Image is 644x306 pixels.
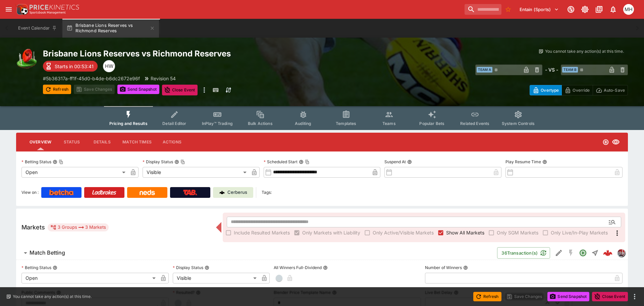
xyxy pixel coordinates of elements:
span: System Controls [502,121,535,126]
span: Team A [477,67,492,73]
button: Betting StatusCopy To Clipboard [53,160,57,164]
button: Brisbane Lions Reserves vs Richmond Reserves [62,19,159,38]
button: Notifications [607,3,619,15]
p: Play Resume Time [505,159,541,165]
span: Include Resulted Markets [234,229,290,236]
button: open drawer [3,3,15,15]
span: Templates [336,121,356,126]
h6: - VS - [545,66,558,73]
button: Close Event [162,85,198,95]
button: Open [606,216,618,228]
button: All Winners Full-Dividend [323,265,328,270]
p: Display Status [173,265,203,270]
img: australian_rules.png [16,48,38,70]
button: Close Event [592,292,628,301]
svg: Visible [612,138,620,146]
button: Overtype [530,85,562,95]
div: Start From [530,85,628,95]
span: Only Markets with Liability [302,229,360,236]
span: Show All Markets [446,229,484,236]
svg: More [613,229,621,237]
h6: Match Betting [30,249,65,256]
button: Status [57,134,87,150]
button: Copy To Clipboard [180,160,185,164]
button: Straight [589,247,601,259]
p: Override [573,87,590,94]
button: 36Transaction(s) [497,247,550,259]
button: Betting Status [53,265,57,270]
div: Visible [143,167,249,178]
h2: Copy To Clipboard [43,48,335,59]
span: Pricing and Results [109,121,148,126]
svg: Open [579,249,587,257]
span: Auditing [295,121,311,126]
button: Suspend At [407,160,412,164]
button: Overview [24,134,57,150]
button: No Bookmarks [503,4,514,15]
p: Betting Status [21,265,51,270]
img: Neds [140,190,155,195]
span: Detail Editor [162,121,186,126]
div: Event type filters [104,106,540,130]
span: Teams [382,121,396,126]
p: You cannot take any action(s) at this time. [13,294,92,300]
a: 914a381f-6d6f-4c75-9e26-4e55f7b5e7b7 [601,246,614,260]
p: Scheduled Start [264,159,298,165]
p: Copy To Clipboard [43,75,140,82]
button: Refresh [43,85,71,94]
button: Auto-Save [593,85,628,95]
img: PriceKinetics [30,5,79,10]
button: Number of Winners [463,265,468,270]
span: Popular Bets [419,121,444,126]
div: Open [21,273,158,283]
button: Override [561,85,593,95]
img: Cerberus [219,190,225,195]
p: Overtype [541,87,559,94]
button: Copy To Clipboard [305,160,310,164]
a: Cerberus [213,187,253,198]
button: Display Status [205,265,209,270]
button: Copy To Clipboard [59,160,63,164]
button: Send Snapshot [547,292,589,301]
span: Bulk Actions [248,121,273,126]
p: Cerberus [227,189,247,196]
button: Connected to PK [565,3,577,15]
span: Only Active/Visible Markets [373,229,434,236]
button: Match Times [117,134,157,150]
div: Michael Hutchinson [623,4,634,15]
button: Refresh [473,292,501,301]
button: Actions [157,134,187,150]
button: Documentation [593,3,605,15]
div: pricekinetics [617,249,625,257]
button: Select Tenant [516,4,563,15]
label: View on : [21,187,39,198]
button: Event Calendar [14,19,61,38]
div: 3 Groups 3 Markets [50,223,106,231]
div: Harry Walker [103,60,115,72]
div: Open [21,167,128,178]
button: Display StatusCopy To Clipboard [174,160,179,164]
p: Auto-Save [604,87,625,94]
label: Tags: [262,187,272,198]
h5: Markets [21,223,45,231]
div: Visible [173,273,259,283]
span: Only SGM Markets [497,229,538,236]
div: 914a381f-6d6f-4c75-9e26-4e55f7b5e7b7 [603,248,612,258]
button: Scheduled StartCopy To Clipboard [299,160,304,164]
svg: Open [602,139,609,145]
button: more [200,85,208,95]
span: Only Live/In-Play Markets [551,229,608,236]
img: Betcha [49,190,73,195]
img: PriceKinetics Logo [15,3,28,16]
button: Details [87,134,117,150]
button: Open [577,247,589,259]
span: Team B [562,67,578,73]
button: more [631,293,639,301]
p: You cannot take any action(s) at this time. [545,48,624,54]
button: Send Snapshot [117,85,159,94]
button: Toggle light/dark mode [579,3,591,15]
button: SGM Disabled [565,247,577,259]
button: Play Resume Time [542,160,547,164]
button: Edit Detail [553,247,565,259]
p: Starts in 00:53:41 [55,63,94,70]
